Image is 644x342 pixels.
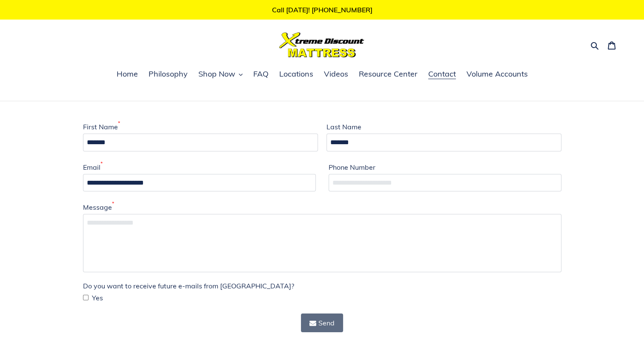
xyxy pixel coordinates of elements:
[279,32,364,57] img: Xtreme Discount Mattress
[462,68,532,81] a: Volume Accounts
[301,313,343,332] button: Send
[275,68,318,81] a: Locations
[83,202,114,212] label: Message
[324,69,348,79] span: Videos
[198,69,235,79] span: Shop Now
[329,162,375,172] label: Phone Number
[83,162,103,172] label: Email
[83,122,120,132] label: First Name
[424,68,460,81] a: Contact
[326,122,361,132] label: Last Name
[249,68,273,81] a: FAQ
[467,69,528,79] span: Volume Accounts
[144,68,192,81] a: Philosophy
[428,69,456,79] span: Contact
[279,69,313,79] span: Locations
[149,69,188,79] span: Philosophy
[253,69,269,79] span: FAQ
[320,68,352,81] a: Videos
[112,68,142,81] a: Home
[194,68,247,81] button: Shop Now
[117,69,138,79] span: Home
[359,69,418,79] span: Resource Center
[355,68,422,81] a: Resource Center
[92,293,103,303] span: Yes
[83,281,294,291] label: Do you want to receive future e-mails from [GEOGRAPHIC_DATA]?
[83,295,89,300] input: Yes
